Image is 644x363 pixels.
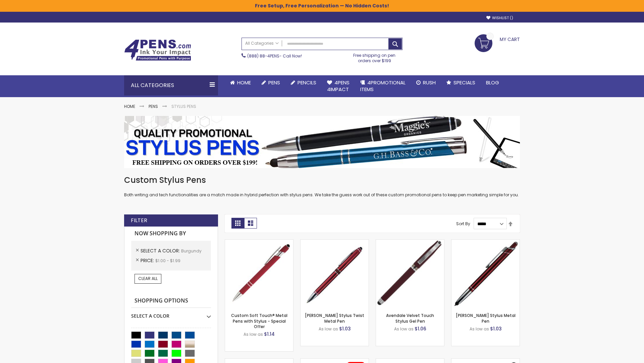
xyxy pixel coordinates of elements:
a: Home [225,75,256,90]
span: Blog [486,79,499,86]
strong: Now Shopping by [131,227,211,241]
a: Blog [481,75,504,90]
img: Stylus Pens [124,116,520,168]
img: 4Pens Custom Pens and Promotional Products [124,39,191,61]
span: All Categories [245,41,279,46]
a: Specials [441,75,481,90]
img: Custom Soft Touch® Metal Pens with Stylus-Burgundy [225,240,293,308]
a: Custom Soft Touch® Metal Pens with Stylus - Special Offer [231,313,287,329]
span: As low as [470,326,489,332]
span: 4Pens 4impact [327,79,350,93]
a: Pencils [285,75,322,90]
img: Olson Stylus Metal Pen-Burgundy [451,240,520,308]
span: - Call Now! [247,53,302,59]
span: $1.06 [415,325,426,332]
div: Select A Color [131,308,211,319]
span: As low as [244,331,263,337]
div: Free shipping on pen orders over $199 [346,50,403,64]
strong: Filter [131,217,147,224]
div: All Categories [124,75,218,95]
span: As low as [394,326,414,332]
a: (888) 88-4PENS [247,53,279,59]
span: $1.00 - $1.99 [155,258,180,264]
a: Home [124,104,135,109]
a: Wishlist [486,15,513,21]
a: Pens [256,75,285,90]
span: As low as [319,326,338,332]
strong: Grid [231,218,244,229]
span: $1.14 [264,331,275,337]
span: Home [237,79,251,86]
span: Select A Color [141,247,181,254]
a: Avendale Velvet Touch Stylus Gel Pen-Burgundy [376,239,444,245]
a: Rush [411,75,441,90]
a: Olson Stylus Metal Pen-Burgundy [451,239,520,245]
span: $1.03 [339,325,351,332]
span: Pens [268,79,280,86]
span: Specials [453,79,475,86]
strong: Shopping Options [131,294,211,308]
a: 4Pens4impact [322,75,355,97]
a: Clear All [135,274,161,283]
span: 4PROMOTIONAL ITEMS [360,79,406,93]
a: [PERSON_NAME] Stylus Twist Metal Pen [305,313,364,324]
a: [PERSON_NAME] Stylus Metal Pen [456,313,516,324]
a: All Categories [242,38,282,49]
span: Burgundy [181,248,202,254]
span: Pencils [298,79,316,86]
h1: Custom Stylus Pens [124,175,520,186]
a: 4PROMOTIONALITEMS [355,75,411,97]
strong: Stylus Pens [171,104,196,109]
span: $1.03 [490,325,502,332]
a: Avendale Velvet Touch Stylus Gel Pen [386,313,434,324]
a: Colter Stylus Twist Metal Pen-Burgundy [301,239,369,245]
a: Custom Soft Touch® Metal Pens with Stylus-Burgundy [225,239,293,245]
span: Clear All [138,276,158,281]
img: Colter Stylus Twist Metal Pen-Burgundy [301,240,369,308]
div: Both writing and tech functionalities are a match made in hybrid perfection with stylus pens. We ... [124,175,520,198]
label: Sort By [456,221,470,227]
span: Price [141,257,155,264]
a: Pens [149,104,158,109]
span: Rush [423,79,436,86]
img: Avendale Velvet Touch Stylus Gel Pen-Burgundy [376,240,444,308]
